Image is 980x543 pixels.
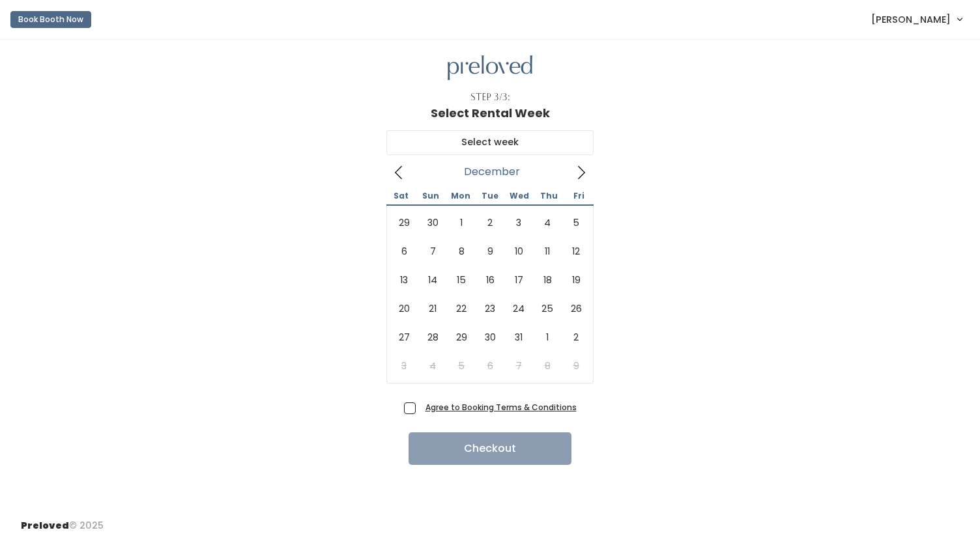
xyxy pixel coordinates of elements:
span: December 18, 2025 [533,266,562,294]
span: Tue [475,192,504,200]
span: December 24, 2025 [504,294,533,323]
span: December 30, 2025 [476,323,504,352]
span: Thu [534,192,564,200]
span: November 29, 2025 [390,208,418,237]
div: © 2025 [21,508,104,533]
a: [PERSON_NAME] [858,5,975,33]
span: December 21, 2025 [418,294,447,323]
span: December 3, 2025 [504,208,533,237]
span: Mon [446,192,475,200]
button: Book Booth Now [10,11,91,28]
span: December 22, 2025 [447,294,476,323]
span: December 27, 2025 [390,323,418,352]
span: December 5, 2025 [562,208,590,237]
span: Fri [564,192,594,200]
input: Select week [386,130,594,155]
span: December 29, 2025 [447,323,476,352]
span: December 17, 2025 [504,266,533,294]
span: Sun [416,192,445,200]
span: December 13, 2025 [390,266,418,294]
span: December [464,169,520,174]
span: December 8, 2025 [447,237,476,266]
span: January 1, 2026 [533,323,562,352]
span: December 2, 2025 [476,208,504,237]
span: December 19, 2025 [562,266,590,294]
img: preloved logo [448,55,532,81]
button: Checkout [409,432,571,465]
span: December 9, 2025 [476,237,504,266]
span: December 6, 2025 [390,237,418,266]
span: December 16, 2025 [476,266,504,294]
span: December 20, 2025 [390,294,418,323]
span: January 2, 2026 [562,323,590,352]
span: December 23, 2025 [476,294,504,323]
a: Agree to Booking Terms & Conditions [425,402,577,413]
span: Sat [386,192,416,200]
div: Step 3/3: [470,90,510,104]
span: November 30, 2025 [418,208,447,237]
span: December 31, 2025 [504,323,533,352]
span: December 11, 2025 [533,237,562,266]
span: December 25, 2025 [533,294,562,323]
span: December 1, 2025 [447,208,476,237]
span: December 7, 2025 [418,237,447,266]
span: Wed [505,192,534,200]
span: [PERSON_NAME] [871,12,951,27]
span: December 10, 2025 [504,237,533,266]
span: Preloved [21,519,69,532]
span: December 4, 2025 [533,208,562,237]
span: December 26, 2025 [562,294,590,323]
span: December 28, 2025 [418,323,447,352]
span: December 12, 2025 [562,237,590,266]
h1: Select Rental Week [431,107,550,120]
span: December 14, 2025 [418,266,447,294]
span: December 15, 2025 [447,266,476,294]
a: Book Booth Now [10,5,91,34]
